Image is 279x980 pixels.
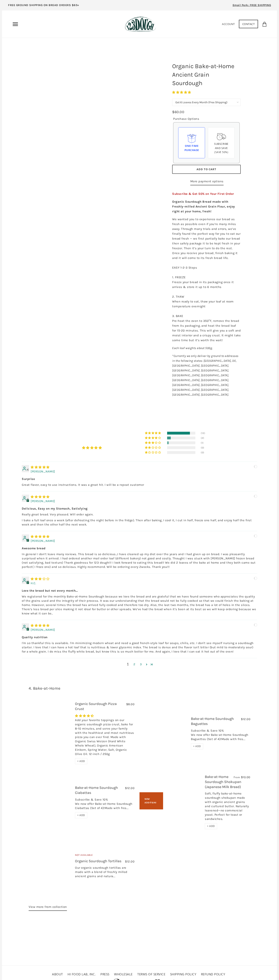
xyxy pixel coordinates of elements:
p: I'm so thankful this is available. I'm minimizing modern wheat and need a good french-style loaf ... [22,641,257,654]
span: 5 star review [31,535,50,538]
a: Organic Sourdough Pizza Crust [29,712,70,753]
a: More payment options [190,179,224,185]
a: Email Perk: FREE SHIPPING [227,2,277,10]
div: (2) [201,437,206,439]
a: Bake-at-Home Sourdough Baguettes [191,716,234,726]
div: One-time Purchase [182,144,202,152]
span: $12.00 [125,786,134,790]
a: Press [100,972,109,976]
span: [PERSON_NAME] [31,539,55,543]
b: Quality nutrition [22,635,257,639]
div: H [22,577,29,584]
div: Subscribe & Save 10% We now offer Bake-at-Home Sourdough Baguettes (Set of 4)!Made with fres... [191,729,250,743]
span: 5 star review [31,624,50,627]
div: 6% (1) reviews with 3 star rating [145,441,162,444]
div: Add your favorite toppings on our organic sourdough pizza crust, bake for 8-10 minutes, and serve... [75,718,134,758]
span: + ADD [193,744,201,748]
p: We registered for the monthly Bake-at-Home Sourdough because we love the bread and are grateful t... [22,594,257,616]
span: 3 star review [31,577,50,581]
span: 4.29 stars [75,714,95,718]
h1: Organic Bake-at-Home Ancient Grain Sourdough [169,60,244,89]
p: In general I don’t leave many reviews. This bread is so delicious…I have cleaned up my diet over ... [22,552,257,569]
div: S [22,495,29,502]
a: Bake-at-Home Sourdough Ciabattas [75,785,118,795]
button: Add to Cart [172,165,241,174]
span: $8.00 [126,702,135,706]
a: About [52,972,63,976]
span: $10.00 [241,775,250,779]
a: Account [222,22,235,26]
span: + ADD [77,813,85,817]
span: 5 star review [31,495,50,499]
b: Love the bread but not every month... [22,589,257,593]
div: 13% (2) reviews with 4 star rating [145,437,162,439]
a: Organic Sourdough Tortillas [29,839,70,894]
a: HI FOOD LAB, INC. [68,972,96,976]
span: + ADD [77,759,85,763]
div: Not Available [75,853,134,859]
div: 81% (13) reviews with 5 star rating [145,432,162,435]
span: Email Perk: FREE SHIPPING [233,3,271,7]
a: Organic Bake-at-Home Ancient Grain Sourdough [20,58,156,141]
p: We wanted you to experience our bread as fresh as possible even if you’re many miles away. Throug... [172,217,241,343]
a: Bake-at-Home Sourdough Shokupan (Japanese Milk Bread) [205,775,241,789]
a: Refund policy [201,972,225,976]
span: $12.00 [241,717,250,721]
a: Page 4 [149,662,154,667]
a: Bake-at-Home Sourdough Ciabattas [29,789,70,815]
p: Great flavor, easy to use instructions. It was a great hit. I will be a repeat customer [22,483,257,487]
a: View more from collection [29,904,67,911]
div: + ADD [75,812,87,818]
img: 123Dough Bakery [125,17,156,32]
a: Page 2 [131,662,138,667]
div: J [22,534,29,542]
a: Shipping Policy [170,972,196,976]
div: Subscribe & Save 10% We now offer Bake-at-Home Sourdough Ciabattas (Set of 4)!Made with fres... [75,798,134,812]
p: Really great bread. Very pleased. Will order again. [22,512,257,517]
a: Wholesale [114,972,133,976]
div: + ADD [205,823,217,829]
span: 5 star review [31,465,50,469]
b: Delicious, Easy on my Stomach, Satisfying [22,507,257,511]
b: Awesome bread [22,546,257,550]
a: Contact [239,20,258,28]
div: (13) [201,432,206,435]
p: I bake a full loaf once a week (after defrosting the night before in the fridge). Then after baki... [22,518,257,527]
em: *Currently we only deliver by ground to addresses in the following states: [GEOGRAPHIC_DATA], DE,... [172,354,238,396]
div: (1) [201,441,206,444]
span: [PERSON_NAME] [31,628,55,632]
span: Add to Cart [197,167,216,171]
a: FREE GROUND SHIPPING ON BREAD ORDERS $65+ [2,2,85,10]
a: Bake-at-Home Sourdough Shokupan (Japanese Milk Bread) [168,786,200,817]
div: New Addition! [139,792,163,809]
span: 4.75 stars [172,91,192,94]
div: A [22,623,29,631]
nav: Primary [12,21,19,27]
div: Average rating is 4.75 stars [57,445,127,450]
span: [PERSON_NAME] [31,470,55,473]
a: Organic Sourdough Tortillas [75,859,121,863]
em: Each loaf weights about 500g. [172,346,213,350]
a: Bake-at-Home Sourdough Baguettes [145,712,186,754]
a: Organic Sourdough Pizza Crust [75,702,117,711]
span: H.C. [31,581,36,585]
div: + ADD [191,743,203,749]
div: $60.00 [172,109,184,115]
b: Surprise [22,477,257,481]
a: Terms of service [137,972,165,976]
span: Subscribe and save [214,142,228,150]
strong: Organic Sourdough Bread made with Freshly-milled Ancient Grain Flour, enjoy right at your home, f... [172,200,235,213]
legend: Purchase Options [173,116,199,121]
div: Our organic sourdough tortillas are made with a blend of freshly milled ancient grains and natura... [75,866,134,880]
span: Subscribe & Get 50% on Your First Order [172,192,234,196]
a: Page 2 [144,662,149,667]
a: 4. Bake-at-Home [29,686,60,691]
span: $12.00 [125,860,134,863]
ul: Secondary [51,971,228,978]
span: + ADD [207,824,215,828]
span: From [234,776,240,779]
a: Page 3 [138,662,144,667]
div: + ADD [75,758,87,764]
p: FREE GROUND SHIPPING ON BREAD ORDERS $65+ [8,3,79,7]
span: [PERSON_NAME] [31,499,55,503]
